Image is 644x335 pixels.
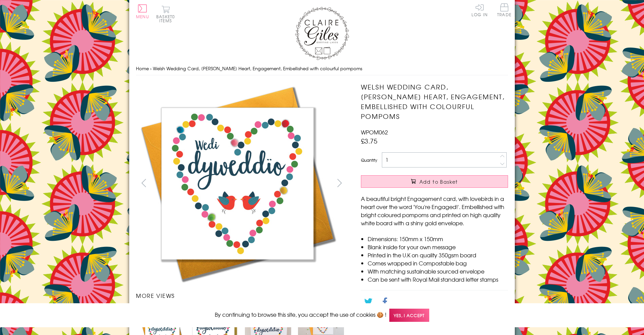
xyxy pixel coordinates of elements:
[361,82,508,121] h1: Welsh Wedding Card, [PERSON_NAME] Heart, Engagement, Embellished with colourful pompoms
[368,259,508,267] li: Comes wrapped in Compostable bag
[156,5,175,23] button: Basket0 items
[471,3,488,17] a: Log In
[368,243,508,251] li: Blank inside for your own message
[361,195,508,227] p: A beautiful bright Engagement card, with lovebirds in a heart over the word 'You're Engaged!'. Em...
[136,82,339,285] img: Welsh Wedding Card, Dotty Heart, Engagement, Embellished with colourful pompoms
[361,136,377,146] span: £3.75
[136,65,149,72] a: Home
[136,291,347,300] h3: More views
[361,175,508,188] button: Add to Basket
[136,175,151,190] button: prev
[332,175,347,190] button: next
[497,3,511,17] span: Trade
[136,62,508,76] nav: breadcrumbs
[497,3,511,18] a: Trade
[136,4,149,19] button: Menu
[368,275,508,283] li: Can be sent with Royal Mail standard letter stamps
[153,65,362,72] span: Welsh Wedding Card, [PERSON_NAME] Heart, Engagement, Embellished with colourful pompoms
[368,235,508,243] li: Dimensions: 150mm x 150mm
[368,267,508,275] li: With matching sustainable sourced envelope
[419,178,458,185] span: Add to Basket
[368,251,508,259] li: Printed in the U.K on quality 350gsm board
[389,309,429,322] span: Yes, I accept
[361,157,377,163] label: Quantity
[361,128,388,136] span: WPOM062
[295,7,349,60] img: Claire Giles Greetings Cards
[136,14,149,20] span: Menu
[159,14,175,24] span: 0 items
[150,65,152,72] span: ›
